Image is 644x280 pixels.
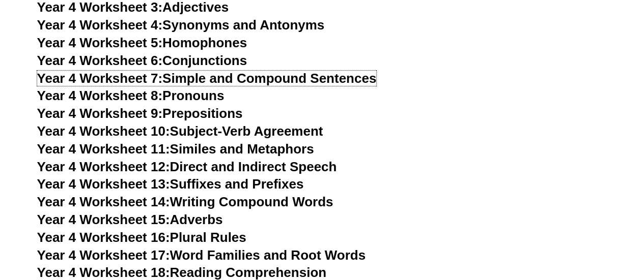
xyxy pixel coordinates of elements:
[37,141,170,157] span: Year 4 Worksheet 11:
[37,247,366,263] a: Year 4 Worksheet 17:Word Families and Root Words
[37,194,333,209] a: Year 4 Worksheet 14:Writing Compound Words
[37,230,170,245] span: Year 4 Worksheet 16:
[37,123,170,139] span: Year 4 Worksheet 10:
[37,265,326,280] a: Year 4 Worksheet 18:Reading Comprehension
[593,231,644,280] iframe: Chat Widget
[37,230,246,245] a: Year 4 Worksheet 16:Plural Rules
[37,17,163,33] span: Year 4 Worksheet 4:
[37,265,170,280] span: Year 4 Worksheet 18:
[37,212,170,227] span: Year 4 Worksheet 15:
[37,53,247,68] a: Year 4 Worksheet 6:Conjunctions
[37,212,223,227] a: Year 4 Worksheet 15:Adverbs
[37,159,337,174] a: Year 4 Worksheet 12:Direct and Indirect Speech
[37,71,163,86] span: Year 4 Worksheet 7:
[37,141,314,157] a: Year 4 Worksheet 11:Similes and Metaphors
[37,247,170,263] span: Year 4 Worksheet 17:
[37,123,323,139] a: Year 4 Worksheet 10:Subject-Verb Agreement
[37,88,163,103] span: Year 4 Worksheet 8:
[37,176,304,192] a: Year 4 Worksheet 13:Suffixes and Prefixes
[37,106,163,121] span: Year 4 Worksheet 9:
[37,194,170,209] span: Year 4 Worksheet 14:
[37,71,377,86] a: Year 4 Worksheet 7:Simple and Compound Sentences
[37,35,247,50] a: Year 4 Worksheet 5:Homophones
[37,159,170,174] span: Year 4 Worksheet 12:
[37,106,243,121] a: Year 4 Worksheet 9:Prepositions
[37,53,163,68] span: Year 4 Worksheet 6:
[37,176,170,192] span: Year 4 Worksheet 13:
[37,35,163,50] span: Year 4 Worksheet 5:
[37,88,225,103] a: Year 4 Worksheet 8:Pronouns
[37,17,325,33] a: Year 4 Worksheet 4:Synonyms and Antonyms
